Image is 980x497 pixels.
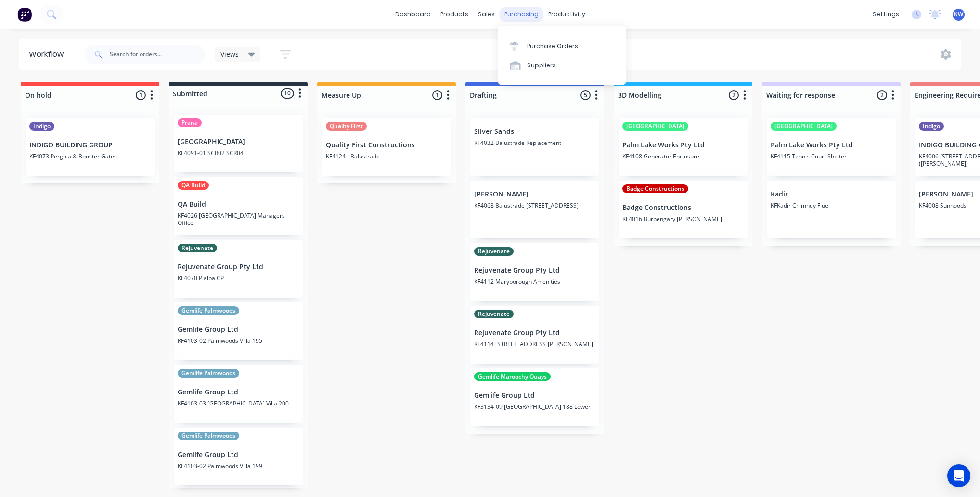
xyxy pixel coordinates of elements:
[178,451,299,459] p: Gemlife Group Ltd
[622,153,744,160] p: KF4108 Generator Enclosure
[178,337,299,344] p: KF4103-02 Palmwoods Villa 195
[178,369,239,378] div: Gemlife Palmwoods
[474,190,595,198] p: [PERSON_NAME]
[29,122,54,131] div: Indigo
[771,190,892,198] p: Kadir
[947,464,970,487] div: Open Intercom Messenger
[498,36,626,55] a: Purchase Orders
[470,306,599,364] div: RejuvenateRejuvenate Group Pty LtdKF4114 [STREET_ADDRESS][PERSON_NAME]
[474,202,595,209] p: KF4068 Balustrade [STREET_ADDRESS]
[178,263,299,271] p: Rejuvenate Group Pty Ltd
[622,122,688,131] div: [GEOGRAPHIC_DATA]
[543,7,590,22] div: productivity
[473,7,500,22] div: sales
[178,275,299,282] p: KF4070 Pialba CP
[326,141,447,149] p: Quality First Constructions
[178,118,202,127] div: Prana
[619,118,748,176] div: [GEOGRAPHIC_DATA]Palm Lake Works Pty LtdKF4108 Generator Enclosure
[178,149,299,157] p: KF4091-01 SCR02 SCR04
[474,278,595,285] p: KF4112 Maryborough Amenities
[771,153,892,160] p: KF4115 Tennis Court Shelter
[474,247,514,256] div: Rejuvenate
[474,392,595,400] p: Gemlife Group Ltd
[527,61,556,70] div: Suppliers
[390,7,436,22] a: dashboard
[771,202,892,209] p: KFKadir Chimney Flue
[771,122,837,131] div: [GEOGRAPHIC_DATA]
[498,56,626,75] a: Suppliers
[622,204,744,212] p: Badge Constructions
[17,7,32,22] img: Factory
[178,388,299,396] p: Gemlife Group Ltd
[178,244,217,252] div: Rejuvenate
[622,141,744,149] p: Palm Lake Works Pty Ltd
[771,141,892,149] p: Palm Lake Works Pty Ltd
[178,200,299,209] p: QA Build
[436,7,473,22] div: products
[178,400,299,407] p: KF4103-03 [GEOGRAPHIC_DATA] Villa 200
[622,184,688,193] div: Badge Constructions
[174,302,303,360] div: Gemlife PalmwoodsGemlife Group LtdKF4103-02 Palmwoods Villa 195
[174,240,303,298] div: RejuvenateRejuvenate Group Pty LtdKF4070 Pialba CP
[474,266,595,275] p: Rejuvenate Group Pty Ltd
[474,340,595,348] p: KF4114 [STREET_ADDRESS][PERSON_NAME]
[767,118,896,176] div: [GEOGRAPHIC_DATA]Palm Lake Works Pty LtdKF4115 Tennis Court Shelter
[29,153,151,160] p: KF4073 Pergola & Booster Gates
[622,215,744,222] p: KF4016 Burpengary [PERSON_NAME]
[326,122,367,131] div: Quality First
[178,306,239,315] div: Gemlife Palmwoods
[178,138,299,146] p: [GEOGRAPHIC_DATA]
[767,181,896,238] div: KadirKFKadir Chimney Flue
[110,45,205,64] input: Search for orders...
[474,139,595,146] p: KF4032 Balustrade Replacement
[322,118,451,176] div: Quality FirstQuality First ConstructionsKF4124 - Balustrade
[470,118,599,176] div: Silver SandsKF4032 Balustrade Replacement
[174,428,303,485] div: Gemlife PalmwoodsGemlife Group LtdKF4103-02 Palmwoods Villa 199
[619,181,748,238] div: Badge ConstructionsBadge ConstructionsKF4016 Burpengary [PERSON_NAME]
[500,7,543,22] div: purchasing
[178,432,239,440] div: Gemlife Palmwoods
[868,7,904,22] div: settings
[29,141,151,149] p: INDIGO BUILDING GROUP
[474,310,514,318] div: Rejuvenate
[470,368,599,426] div: Gemlife Maroochy QuaysGemlife Group LtdKF3134-09 [GEOGRAPHIC_DATA] 188 Lower
[474,128,595,136] p: Silver Sands
[326,153,447,160] p: KF4124 - Balustrade
[29,49,68,60] div: Workflow
[474,403,595,410] p: KF3134-09 [GEOGRAPHIC_DATA] 188 Lower
[174,365,303,423] div: Gemlife PalmwoodsGemlife Group LtdKF4103-03 [GEOGRAPHIC_DATA] Villa 200
[178,462,299,470] p: KF4103-02 Palmwoods Villa 199
[26,118,155,176] div: IndigoINDIGO BUILDING GROUPKF4073 Pergola & Booster Gates
[919,122,944,131] div: Indigo
[174,177,303,235] div: QA BuildQA BuildKF4026 [GEOGRAPHIC_DATA] Managers Office
[178,212,299,226] p: KF4026 [GEOGRAPHIC_DATA] Managers Office
[470,181,599,238] div: [PERSON_NAME]KF4068 Balustrade [STREET_ADDRESS]
[954,10,963,19] span: KW
[527,42,578,51] div: Purchase Orders
[474,329,595,337] p: Rejuvenate Group Pty Ltd
[220,49,239,59] span: Views
[474,372,551,381] div: Gemlife Maroochy Quays
[174,115,303,172] div: Prana[GEOGRAPHIC_DATA]KF4091-01 SCR02 SCR04
[470,243,599,301] div: RejuvenateRejuvenate Group Pty LtdKF4112 Maryborough Amenities
[178,181,209,190] div: QA Build
[178,326,299,334] p: Gemlife Group Ltd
